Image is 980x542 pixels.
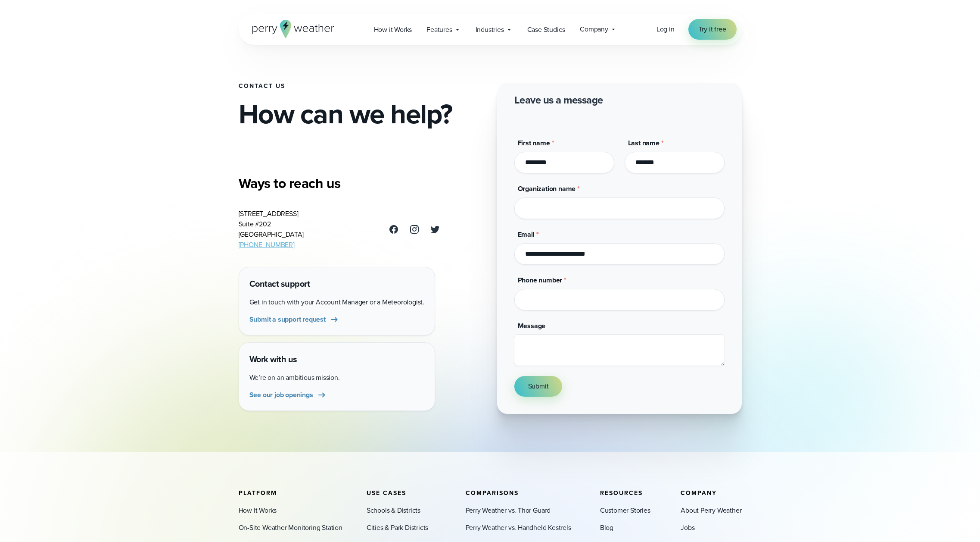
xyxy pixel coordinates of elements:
a: Blog [600,523,613,533]
a: Submit a support request [249,314,339,325]
p: Get in touch with your Account Manager or a Meteorologist. [249,297,424,307]
a: On-Site Weather Monitoring Station [239,523,342,533]
span: See our job openings [249,390,313,400]
span: Features [426,25,452,35]
h2: How can we help? [239,100,483,128]
span: How it Works [374,25,412,35]
span: Company [580,24,608,34]
a: Case Studies [520,21,573,38]
span: Message [518,321,546,331]
a: Log in [656,24,675,34]
span: Company [681,489,717,498]
h3: Ways to reach us [239,175,440,192]
a: How It Works [239,505,277,516]
a: About Perry Weather [681,505,741,516]
h4: Work with us [249,353,424,366]
a: Customer Stories [600,505,650,516]
a: Try it free [688,19,737,40]
span: Submit a support request [249,314,326,325]
p: We’re on an ambitious mission. [249,373,424,383]
button: Submit [514,376,563,397]
span: Use Cases [367,489,406,498]
span: Organization name [518,184,576,194]
span: Email [518,229,535,239]
a: How it Works [367,21,420,38]
a: Jobs [681,523,694,533]
span: Try it free [699,24,726,34]
span: Industries [476,25,504,35]
h2: Leave us a message [514,93,603,107]
a: Perry Weather vs. Thor Guard [466,505,551,516]
a: Schools & Districts [367,505,420,516]
a: Perry Weather vs. Handheld Kestrels [466,523,571,533]
h1: Contact Us [239,83,483,90]
span: Platform [239,489,277,498]
address: [STREET_ADDRESS] Suite #202 [GEOGRAPHIC_DATA] [239,209,304,250]
a: [PHONE_NUMBER] [239,240,295,250]
span: Submit [528,381,549,392]
span: Phone number [518,275,563,285]
a: See our job openings [249,390,327,400]
span: First name [518,138,550,148]
h4: Contact support [249,278,424,290]
span: Last name [628,138,660,148]
span: Log in [656,24,675,34]
span: Case Studies [527,25,566,35]
a: Cities & Park Districts [367,523,428,533]
span: Resources [600,489,643,498]
span: Comparisons [466,489,519,498]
